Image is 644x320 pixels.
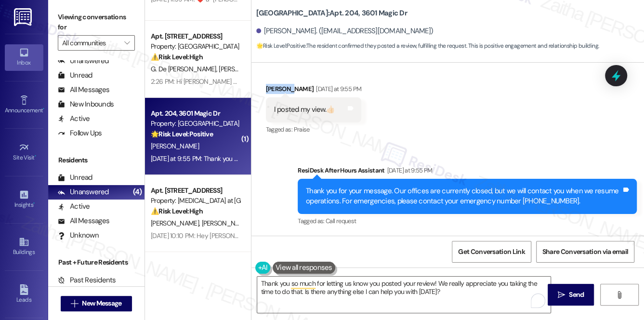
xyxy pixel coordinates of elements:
a: Site Visit • [5,139,43,165]
span: Call request [326,217,356,225]
div: [PERSON_NAME]. ([EMAIL_ADDRESS][DOMAIN_NAME]) [256,26,434,36]
button: Get Conversation Link [452,241,531,263]
div: Tagged as: [266,122,362,136]
div: Unread [58,70,92,80]
div: Past Residents [58,275,116,285]
div: Property: [GEOGRAPHIC_DATA] [151,41,240,52]
span: Get Conversation Link [458,247,525,257]
span: Send [569,290,584,300]
b: [GEOGRAPHIC_DATA]: Apt. 204, 3601 Magic Dr [256,8,407,18]
div: Tagged as: [298,214,637,228]
span: • [43,106,44,112]
div: [DATE] at 9:55 PM [314,84,361,94]
span: • [33,200,35,207]
div: New Inbounds [58,99,114,109]
span: [PERSON_NAME] [151,219,202,227]
div: ResiDesk After Hours Assistant [298,165,637,179]
i:  [124,39,130,47]
span: G. De [PERSON_NAME] [151,65,219,73]
a: Leads [5,281,43,307]
div: Apt. 204, 3601 Magic Dr [151,108,240,119]
button: New Message [61,296,132,311]
div: [DATE] at 9:55 PM [385,165,433,175]
span: Share Conversation via email [542,247,628,257]
i:  [558,291,565,299]
button: Share Conversation via email [536,241,634,263]
div: Unanswered [58,56,109,66]
div: [DATE] 10:10 PM: Hey [PERSON_NAME] and [PERSON_NAME], we appreciate your text! We'll be back at 1... [151,231,640,240]
div: Apt. [STREET_ADDRESS] [151,186,240,196]
span: : The resident confirmed they posted a review, fulfilling the request. This is positive engagemen... [256,41,599,51]
a: Buildings [5,234,43,260]
div: [PERSON_NAME] [266,84,362,97]
div: Thank you for your message. Our offices are currently closed, but we will contact you when we res... [306,186,621,207]
span: Praise [293,125,309,133]
i:  [71,300,78,307]
div: Residents [48,155,145,165]
div: Apt. [STREET_ADDRESS] [151,31,240,41]
div: (4) [131,185,145,200]
i:  [616,291,623,299]
img: ResiDesk Logo [14,8,34,26]
span: • [35,153,36,160]
div: Unanswered [58,187,109,197]
label: Viewing conversations for [58,10,135,35]
a: Inbox [5,44,43,70]
strong: ⚠️ Risk Level: High [151,207,203,215]
div: Property: [GEOGRAPHIC_DATA] [151,119,240,129]
div: Unknown [58,230,99,240]
strong: 🌟 Risk Level: Positive [256,42,306,50]
a: Insights • [5,187,43,213]
input: All communities [62,35,119,51]
div: All Messages [58,85,109,95]
div: I posted my view.👍🏻 [274,105,335,115]
div: Active [58,114,90,124]
span: [PERSON_NAME] [151,142,199,150]
strong: ⚠️ Risk Level: High [151,53,203,61]
textarea: To enrich screen reader interactions, please activate Accessibility in Grammarly extension settings [257,277,551,313]
span: [PERSON_NAME] [219,65,267,73]
div: Unread [58,173,92,183]
span: [PERSON_NAME] [PERSON_NAME] [201,219,302,227]
div: Active [58,201,90,212]
strong: 🌟 Risk Level: Positive [151,130,213,138]
div: All Messages [58,216,109,226]
div: Past + Future Residents [48,257,145,267]
span: New Message [82,298,121,308]
div: Follow Ups [58,128,102,138]
button: Send [548,284,594,306]
div: Property: [MEDICAL_DATA] at [GEOGRAPHIC_DATA] [151,196,240,206]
